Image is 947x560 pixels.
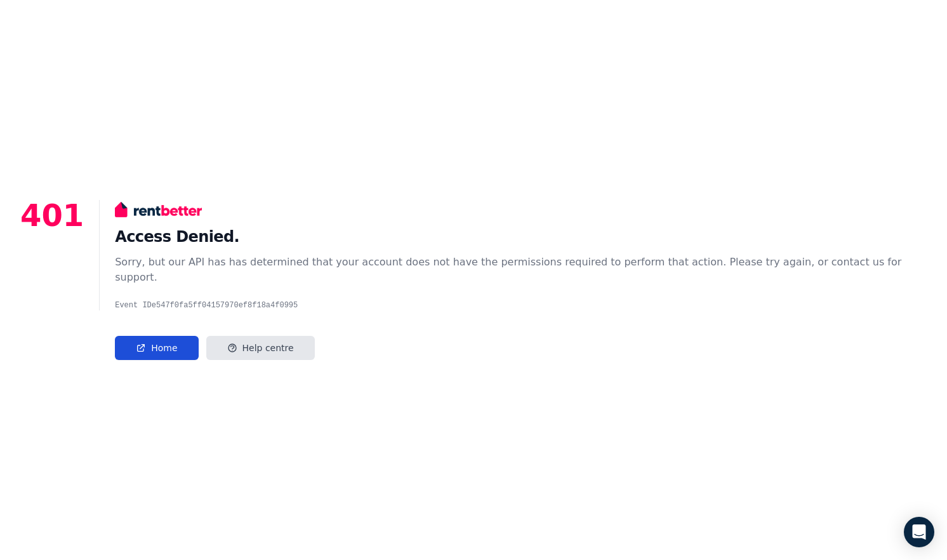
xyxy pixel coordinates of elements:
[115,336,198,360] a: Home
[115,227,927,247] h1: Access Denied.
[904,517,934,547] div: Open Intercom Messenger
[115,255,927,285] div: Sorry, but our API has has determined that your account does not have the permissions required to...
[206,336,315,360] a: Help centre
[20,200,84,360] p: 401
[115,200,201,219] img: RentBetter logo
[115,300,927,310] pre: Event ID e547f0fa5ff04157970ef8f18a4f0995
